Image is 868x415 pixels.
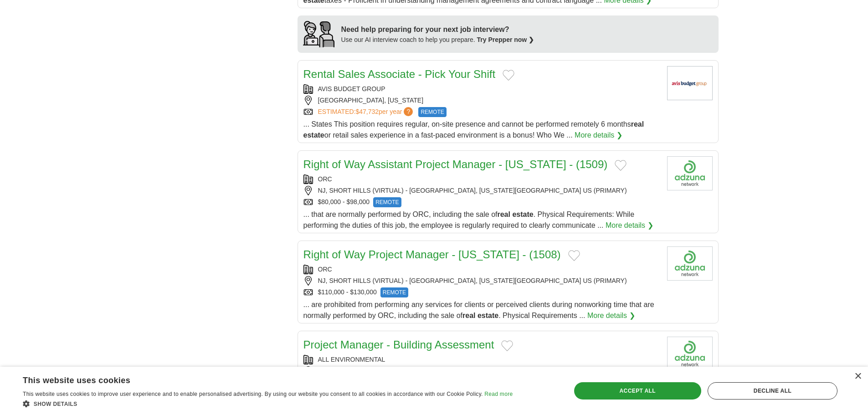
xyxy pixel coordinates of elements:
[667,156,713,190] img: Company logo
[303,301,654,319] span: ... are prohibited from performing any services for clients or perceived clients during nonworkin...
[303,96,660,105] div: [GEOGRAPHIC_DATA], [US_STATE]
[23,372,490,386] div: This website uses cookies
[355,108,379,115] span: $47,732
[303,197,660,207] div: $80,000 - $98,000
[303,248,561,261] a: Right of Way Project Manager - [US_STATE] - (1508)
[303,265,660,274] div: ORC
[497,210,510,218] strong: real
[484,391,513,397] a: Read more, opens a new window
[303,174,660,184] div: ORC
[418,107,446,117] span: REMOTE
[303,186,660,195] div: NJ, SHORT HILLS (VIRTUAL) - [GEOGRAPHIC_DATA], [US_STATE][GEOGRAPHIC_DATA] US (PRIMARY)
[503,70,514,81] button: Add to favorite jobs
[615,160,627,171] button: Add to favorite jobs
[34,401,77,407] span: Show details
[303,276,660,286] div: NJ, SHORT HILLS (VIRTUAL) - [GEOGRAPHIC_DATA], [US_STATE][GEOGRAPHIC_DATA] US (PRIMARY)
[575,130,622,141] a: More details ❯
[318,107,415,117] a: ESTIMATED:$47,732per year?
[23,399,513,408] div: Show details
[341,35,534,45] div: Use our AI interview coach to help you prepare.
[854,373,861,380] div: Close
[587,310,635,321] a: More details ❯
[404,107,413,116] span: ?
[501,340,513,351] button: Add to favorite jobs
[708,382,837,400] div: Decline all
[318,85,385,92] a: AVIS BUDGET GROUP
[303,68,496,80] a: Rental Sales Associate - Pick Your Shift
[606,220,653,231] a: More details ❯
[568,250,580,261] button: Add to favorite jobs
[303,158,608,170] a: Right of Way Assistant Project Manager - [US_STATE] - (1509)
[303,355,660,364] div: ALL ENVIRONMENTAL
[631,120,644,128] strong: real
[341,24,534,35] div: Need help preparing for your next job interview?
[303,338,494,351] a: Project Manager - Building Assessment
[303,210,635,229] span: ... that are normally performed by ORC, including the sale of . Physical Requirements: While perf...
[574,382,701,400] div: Accept all
[303,131,324,139] strong: estate
[667,66,713,100] img: Avis Budget Group logo
[667,337,713,371] img: Company logo
[477,36,534,43] a: Try Prepper now ❯
[380,287,408,297] span: REMOTE
[303,287,660,297] div: $110,000 - $130,000
[667,246,713,281] img: Company logo
[373,197,401,207] span: REMOTE
[478,312,498,319] strong: estate
[303,120,644,139] span: ... States This position requires regular, on-site presence and cannot be performed remotely 6 mo...
[23,391,483,397] span: This website uses cookies to improve user experience and to enable personalised advertising. By u...
[512,210,533,218] strong: estate
[462,312,475,319] strong: real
